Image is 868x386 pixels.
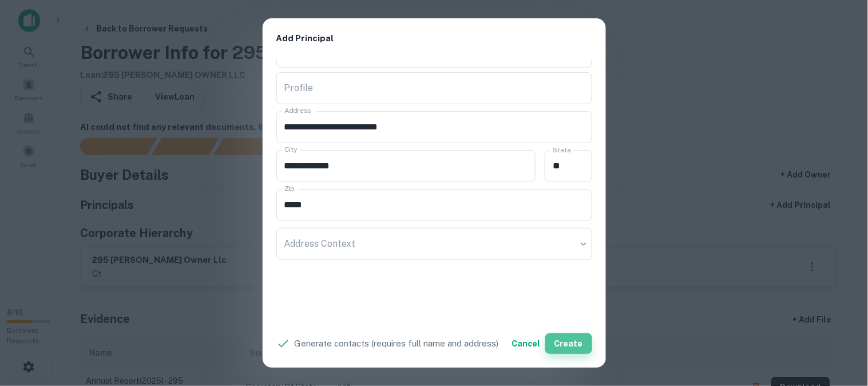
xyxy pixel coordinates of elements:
button: Create [545,333,592,354]
label: Zip [284,184,295,194]
p: Generate contacts (requires full name and address) [295,337,499,350]
h2: Add Principal [263,18,606,59]
iframe: Chat Widget [811,294,868,349]
button: Cancel [508,333,545,354]
label: City [284,145,298,155]
div: ​ [276,228,592,260]
label: State [553,145,571,155]
label: Address [284,106,311,116]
